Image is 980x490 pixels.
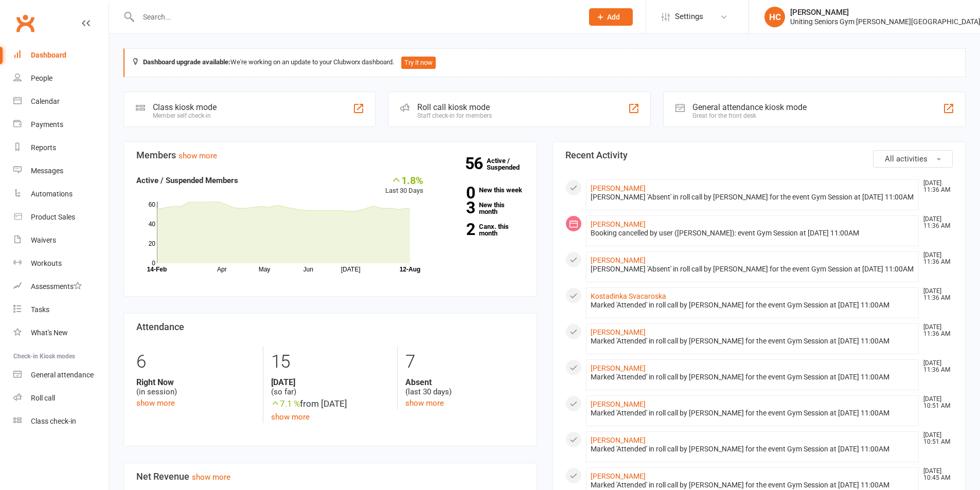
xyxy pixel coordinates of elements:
[31,371,94,379] div: General attendance
[591,256,646,264] a: [PERSON_NAME]
[565,150,953,160] h3: Recent Activity
[591,265,915,274] div: [PERSON_NAME] 'Absent' in roll call by [PERSON_NAME] for the event Gym Session at [DATE] 11:00AM
[136,377,255,397] div: (in session)
[591,364,646,372] a: [PERSON_NAME]
[885,154,928,164] span: All activities
[918,288,952,301] time: [DATE] 11:36 AM
[591,409,915,418] div: Marked 'Attended' in roll call by [PERSON_NAME] for the event Gym Session at [DATE] 11:00AM
[271,377,389,397] div: (so far)
[591,445,915,453] div: Marked 'Attended' in roll call by [PERSON_NAME] for the event Gym Session at [DATE] 11:00AM
[439,223,524,237] a: 2Canx. this month
[401,57,436,69] button: Try it now
[591,220,646,228] a: [PERSON_NAME]
[591,229,915,238] div: Booking cancelled by user ([PERSON_NAME]): event Gym Session at [DATE] 11:00AM
[692,112,807,119] div: Great for the front desk
[31,305,49,314] div: Tasks
[13,364,109,387] a: General attendance kiosk mode
[487,150,532,178] a: 56Active / Suspended
[13,44,109,67] a: Dashboard
[591,400,646,408] a: [PERSON_NAME]
[31,329,68,337] div: What's New
[591,184,646,192] a: [PERSON_NAME]
[153,102,217,112] div: Class kiosk mode
[13,183,109,206] a: Automations
[136,150,524,160] h3: Members
[385,174,423,186] div: 1.8%
[153,112,217,119] div: Member self check-in
[591,481,915,489] div: Marked 'Attended' in roll call by [PERSON_NAME] for the event Gym Session at [DATE] 11:00AM
[271,397,389,411] div: from [DATE]
[271,412,310,422] a: show more
[31,74,52,82] div: People
[439,202,524,215] a: 3New this month
[271,377,389,387] strong: [DATE]
[136,347,255,377] div: 6
[465,156,487,171] strong: 56
[31,213,75,221] div: Product Sales
[136,398,175,408] a: show more
[13,159,109,183] a: Messages
[918,360,952,373] time: [DATE] 11:36 AM
[591,193,915,202] div: [PERSON_NAME] 'Absent' in roll call by [PERSON_NAME] for the event Gym Session at [DATE] 11:00AM
[13,229,109,252] a: Waivers
[136,471,524,482] h3: Net Revenue
[918,396,952,409] time: [DATE] 10:51 AM
[405,377,524,397] div: (last 30 days)
[417,102,492,112] div: Roll call kiosk mode
[135,10,576,24] input: Search...
[136,322,524,332] h3: Attendance
[123,48,966,77] div: We're working on an update to your Clubworx dashboard.
[918,180,952,193] time: [DATE] 11:36 AM
[591,436,646,444] a: [PERSON_NAME]
[13,298,109,321] a: Tasks
[31,190,73,198] div: Automations
[918,324,952,337] time: [DATE] 11:36 AM
[143,58,230,66] strong: Dashboard upgrade available:
[873,150,953,168] button: All activities
[405,398,444,408] a: show more
[591,328,646,336] a: [PERSON_NAME]
[271,398,300,409] span: 7.1 %
[31,236,56,244] div: Waivers
[591,373,915,382] div: Marked 'Attended' in roll call by [PERSON_NAME] for the event Gym Session at [DATE] 11:00AM
[607,13,620,21] span: Add
[13,321,109,344] a: What's New
[13,206,109,229] a: Product Sales
[13,252,109,275] a: Workouts
[31,394,55,402] div: Roll call
[591,301,915,310] div: Marked 'Attended' in roll call by [PERSON_NAME] for the event Gym Session at [DATE] 11:00AM
[439,200,475,215] strong: 3
[31,259,62,267] div: Workouts
[13,275,109,298] a: Assessments
[31,97,60,105] div: Calendar
[13,90,109,113] a: Calendar
[12,10,38,36] a: Clubworx
[13,410,109,433] a: Class kiosk mode
[439,185,475,201] strong: 0
[31,167,63,175] div: Messages
[589,8,633,26] button: Add
[918,432,952,445] time: [DATE] 10:51 AM
[591,472,646,480] a: [PERSON_NAME]
[439,187,524,193] a: 0New this week
[918,468,952,481] time: [DATE] 10:45 AM
[918,216,952,229] time: [DATE] 11:36 AM
[13,67,109,90] a: People
[692,102,807,112] div: General attendance kiosk mode
[13,136,109,159] a: Reports
[136,176,238,185] strong: Active / Suspended Members
[31,120,63,129] div: Payments
[13,387,109,410] a: Roll call
[918,252,952,265] time: [DATE] 11:36 AM
[31,282,82,291] div: Assessments
[179,151,217,160] a: show more
[31,51,66,59] div: Dashboard
[417,112,492,119] div: Staff check-in for members
[271,347,389,377] div: 15
[591,292,666,300] a: Kostadinka Svacaroska
[385,174,423,196] div: Last 30 Days
[675,5,703,28] span: Settings
[591,337,915,346] div: Marked 'Attended' in roll call by [PERSON_NAME] for the event Gym Session at [DATE] 11:00AM
[136,377,255,387] strong: Right Now
[405,377,524,387] strong: Absent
